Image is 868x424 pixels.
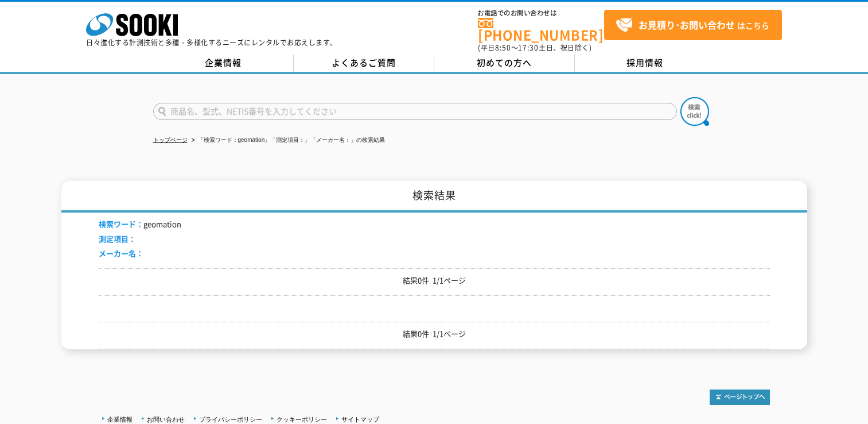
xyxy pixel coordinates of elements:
span: 検索ワード： [99,218,143,229]
a: 企業情報 [153,55,294,72]
a: サイトマップ [341,416,379,423]
a: よくあるご質問 [294,55,434,72]
p: 日々進化する計測技術と多種・多様化するニーズにレンタルでお応えします。 [86,39,337,46]
p: 結果0件 1/1ページ [99,328,770,340]
a: クッキーポリシー [277,416,327,423]
span: 初めての方へ [477,56,532,69]
span: お電話でのお問い合わせは [478,10,604,17]
li: 「検索ワード：geomation」「測定項目：」「メーカー名：」の検索結果 [189,134,386,147]
a: 企業情報 [107,416,133,423]
p: 結果0件 1/1ページ [99,275,770,287]
span: 17:30 [518,43,539,53]
a: お見積り･お問い合わせはこちら [604,10,782,40]
span: メーカー名： [99,248,143,259]
a: トップページ [153,137,188,143]
span: はこちら [616,17,769,34]
a: 初めての方へ [434,55,575,72]
h1: 検索結果 [61,181,807,213]
span: 8:50 [495,43,511,53]
img: btn_search.png [680,97,709,126]
li: geomation [99,218,181,230]
strong: お見積り･お問い合わせ [639,18,735,32]
a: お問い合わせ [147,416,185,423]
span: 測定項目： [99,233,136,244]
a: 採用情報 [575,55,715,72]
a: [PHONE_NUMBER] [478,18,604,41]
input: 商品名、型式、NETIS番号を入力してください [153,103,677,120]
span: (平日 ～ 土日、祝日除く) [478,43,591,53]
a: プライバシーポリシー [199,416,262,423]
img: トップページへ [710,390,770,405]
